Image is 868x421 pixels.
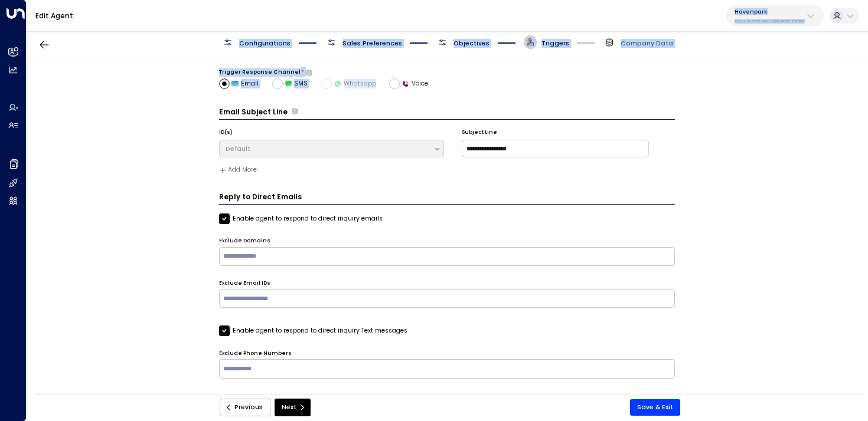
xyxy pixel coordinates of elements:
span: Voice [402,79,428,88]
span: Subject lines have been defined for all added triggers [219,165,676,172]
label: Trigger Response Channel [219,68,301,77]
button: Add More [219,166,257,173]
span: Email [231,79,259,88]
span: Company Data [621,39,673,48]
span: Triggers [541,39,569,48]
span: Sales Preferences [342,39,402,48]
label: Subject Line [462,129,497,137]
h3: Reply to Direct Emails [219,192,676,205]
label: Exclude Domains [219,237,270,245]
span: SMS [285,79,308,88]
label: Exclude Email IDs [219,279,270,288]
label: ID(s) [219,129,233,137]
a: Edit Agent [35,11,73,21]
span: Define the subject lines the agent should use when sending emails, customized for different trigg... [292,107,298,117]
button: Save & Exit [630,399,680,416]
button: Havenpark413dacf9-5485-402c-a519-14108c614857 [726,5,824,26]
span: Objectives [453,39,490,48]
label: Enable agent to respond to direct inquiry Text messages [219,325,407,336]
label: Enable agent to respond to direct inquiry emails [219,213,383,224]
button: Select how the agent will reach out to leads after receiving a trigger email. If SMS is chosen bu... [306,70,312,75]
button: Previous [220,399,270,416]
span: Configurations [239,39,291,48]
p: Havenpark [735,8,804,15]
h3: Email Subject Line [219,107,288,117]
label: Exclude Phone Numbers [219,350,292,358]
p: 413dacf9-5485-402c-a519-14108c614857 [735,19,804,24]
button: Next [275,399,311,416]
span: Whatsapp [334,79,376,88]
